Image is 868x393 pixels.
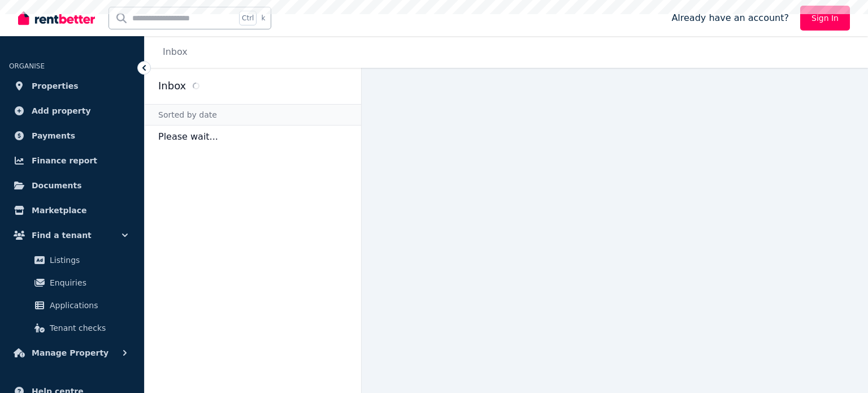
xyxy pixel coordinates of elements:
a: Properties [9,75,135,97]
span: Already have an account? [671,11,789,25]
button: Manage Property [9,342,135,364]
span: Properties [32,79,79,93]
a: Enquiries [14,271,131,294]
img: RentBetter [18,10,95,27]
span: Payments [32,129,75,142]
a: Tenant checks [14,317,131,339]
span: ORGANISE [9,62,45,70]
span: k [261,14,265,23]
a: Applications [14,294,131,317]
nav: Breadcrumb [145,36,201,68]
p: Please wait... [145,126,361,148]
a: Sign In [800,6,850,31]
span: Applications [50,299,126,312]
h2: Inbox [158,78,186,94]
a: Add property [9,100,135,122]
span: Enquiries [50,276,126,290]
a: Finance report [9,149,135,172]
span: Add property [32,104,91,118]
div: Sorted by date [145,104,361,126]
a: Listings [14,249,131,271]
a: Payments [9,124,135,147]
span: Tenant checks [50,321,126,335]
button: Find a tenant [9,224,135,247]
span: Marketplace [32,204,86,217]
span: Manage Property [32,346,108,360]
span: Listings [50,253,126,267]
span: Ctrl [239,11,257,25]
span: Documents [32,179,82,192]
a: Documents [9,174,135,197]
span: Find a tenant [32,228,92,242]
span: Finance report [32,154,97,167]
a: Inbox [163,46,188,57]
a: Marketplace [9,199,135,222]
